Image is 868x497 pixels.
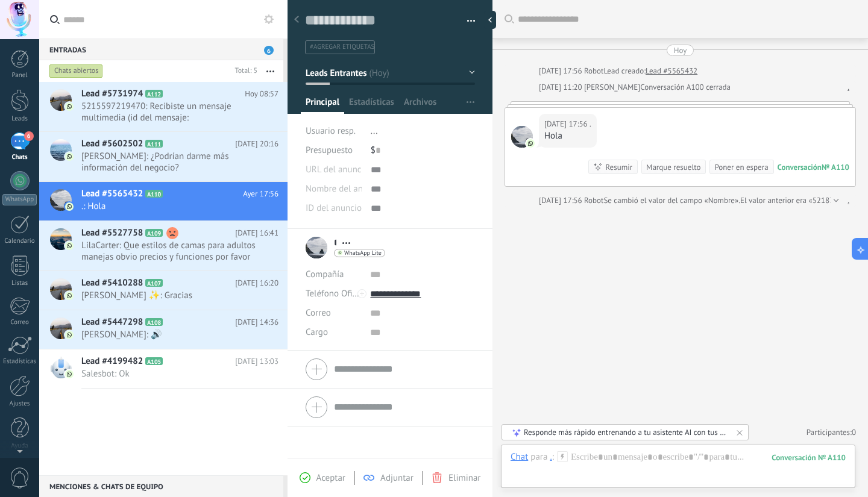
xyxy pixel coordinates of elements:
div: Ajustes [2,400,37,408]
div: Listas [2,280,37,287]
span: [PERSON_NAME] ✨: Gracias [81,290,256,301]
div: Lead creado: [603,65,646,77]
span: Lead #5731974 [81,88,143,100]
span: LilaCarter: Que estilos de camas para adultos manejas obvio precios y funciones por favor 👋🏻 [81,240,256,263]
img: com.amocrm.amocrmwa.svg [65,370,74,378]
span: A107 [145,279,163,287]
div: Chats [2,154,37,161]
div: Poner en espera [714,161,768,173]
span: [DATE] 16:20 [235,277,278,289]
span: . [511,126,533,148]
button: Correo [306,304,331,323]
span: Nombre del anuncio de TikTok [306,184,423,193]
span: Correo [306,307,331,319]
span: A110 [145,190,163,198]
img: com.amocrm.amocrmwa.svg [65,242,74,250]
div: Resumir [605,161,632,173]
span: [DATE] 14:36 [235,316,278,328]
div: Chats abiertos [49,64,103,78]
span: para [530,451,547,463]
div: Menciones & Chats de equipo [39,475,283,497]
span: Cargo [306,328,328,337]
span: [PERSON_NAME]: ¿Podrían darme más información del negocio? [81,151,256,173]
img: com.amocrm.amocrmwa.svg [526,139,535,148]
img: com.amocrm.amocrmwa.svg [65,292,74,300]
button: Más [257,60,283,82]
span: A109 [145,229,163,237]
span: A105 [145,357,163,365]
span: Se cambió el valor del campo «Nombre». [603,195,740,207]
span: Lead #5447298 [81,316,143,328]
span: : [552,451,554,463]
span: Lead #5410288 [81,277,143,289]
span: Salesbot: Ok [81,368,256,380]
span: 6 [24,131,34,141]
span: . [590,118,591,130]
div: Entradas [39,39,283,60]
div: Total: 5 [230,65,257,77]
a: Lead #5527758 A109 [DATE] 16:41 LilaCarter: Que estilos de camas para adultos manejas obvio preci... [39,221,288,270]
a: Lead #5410288 A107 [DATE] 16:20 [PERSON_NAME] ✨: Gracias [39,271,288,310]
span: 0 [852,427,856,437]
img: com.amocrm.amocrmwa.svg [65,331,74,339]
div: $ [371,141,475,160]
span: Hoy 08:57 [245,88,278,100]
div: № A110 [822,162,849,172]
div: [DATE] 17:56 [544,118,590,130]
button: Teléfono Oficina [306,284,361,304]
div: . [550,451,552,462]
div: Nombre del anuncio de TikTok [306,180,362,199]
span: Aceptar [316,472,345,484]
div: 110 [772,452,846,463]
a: Lead #5447298 A108 [DATE] 14:36 [PERSON_NAME]: 🔊 [39,310,288,349]
div: Responde más rápido entrenando a tu asistente AI con tus fuentes de datos [524,427,728,437]
span: 5215597219470: Recibiste un mensaje multimedia (id del mensaje: 9260298B43E9A78F40). Espera a que... [81,101,256,123]
a: Lead #4199482 A105 [DATE] 13:03 Salesbot: Ok [39,349,288,388]
div: Calendario [2,237,37,245]
div: Usuario resp. [306,122,362,141]
a: Lead #5731974 A112 Hoy 08:57 5215597219470: Recibiste un mensaje multimedia (id del mensaje: 9260... [39,82,288,131]
span: #agregar etiquetas [310,43,374,51]
div: Estadísticas [2,358,37,366]
span: Lead #5602502 [81,138,143,150]
div: Ocultar [484,11,496,29]
span: URL del anuncio de TikTok [306,165,407,174]
a: Lead #5602502 A111 [DATE] 20:16 [PERSON_NAME]: ¿Podrían darme más información del negocio? [39,132,288,181]
a: Lead #5565432 [646,65,697,77]
img: com.amocrm.amocrmwa.svg [65,202,74,211]
span: Ayer 17:56 [243,188,278,200]
span: Eliminar [448,472,480,484]
a: Participantes:0 [807,427,856,437]
img: com.amocrm.amocrmwa.svg [65,152,74,161]
a: . [848,81,849,93]
span: .: Hola [81,201,256,212]
div: Presupuesto [306,141,362,160]
span: A112 [145,90,163,98]
span: A108 [145,318,163,326]
div: URL del anuncio de TikTok [306,160,362,180]
span: Adjuntar [380,472,414,484]
span: A111 [145,140,163,148]
div: Marque resuelto [646,161,700,173]
div: Cargo [306,323,361,342]
div: Hola [544,130,591,142]
div: Hoy [674,45,687,56]
span: Usuario resp. [306,125,356,137]
span: 6 [264,46,274,55]
span: Lead #5565432 [81,188,143,200]
div: ID del anuncio de TikTok [306,199,362,218]
div: Conversación A100 cerrada [640,81,731,93]
div: [DATE] 17:56 [539,65,584,77]
span: Archivos [404,96,436,114]
span: Robot [584,66,603,76]
span: Presupuesto [306,145,353,156]
a: . [848,195,849,207]
div: Correo [2,319,37,327]
div: Compañía [306,265,361,284]
span: Estadísticas [349,96,394,114]
span: [DATE] 20:16 [235,138,278,150]
span: [DATE] 13:03 [235,355,278,367]
span: Victor Carrillo [584,82,640,92]
a: Lead #5565432 A110 Ayer 17:56 .: Hola [39,182,288,220]
span: Robot [584,195,603,205]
